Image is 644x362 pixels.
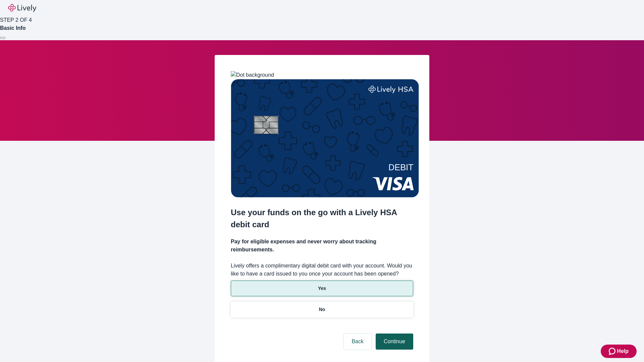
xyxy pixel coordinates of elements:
[318,285,326,292] p: Yes
[231,79,419,197] img: Debit card
[231,71,274,79] img: Dot background
[231,262,413,278] label: Lively offers a complimentary digital debit card with your account. Would you like to have a card...
[231,238,413,254] h4: Pay for eligible expenses and never worry about tracking reimbursements.
[319,306,325,313] p: No
[343,334,372,350] button: Back
[231,302,413,317] button: No
[609,347,617,355] svg: Zendesk support icon
[231,206,413,231] h2: Use your funds on the go with a Lively HSA debit card
[231,281,413,296] button: Yes
[8,4,36,12] img: Lively
[376,334,413,350] button: Continue
[601,345,637,358] button: Zendesk support iconHelp
[617,347,629,355] span: Help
